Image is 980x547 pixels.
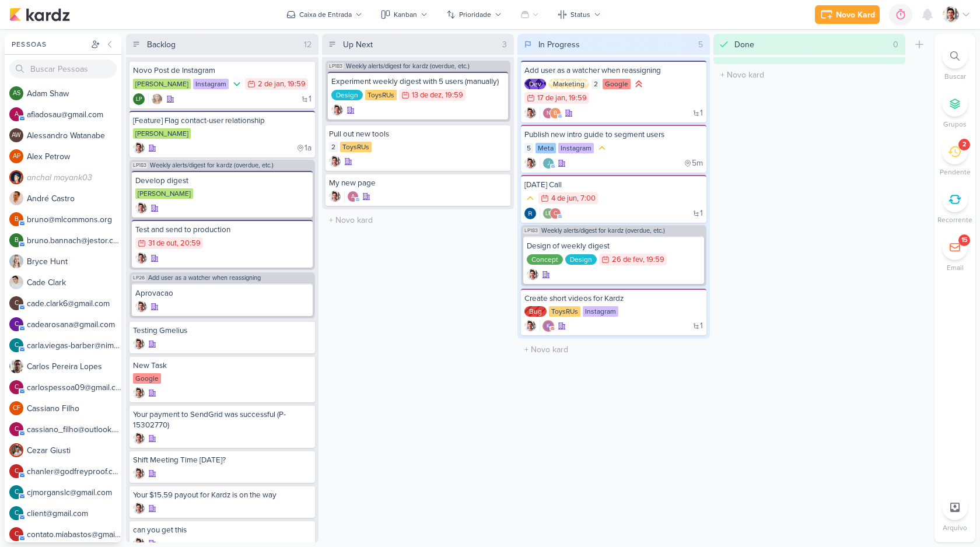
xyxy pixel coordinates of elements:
[331,104,343,116] div: Criador(a): Lucas Pessoa
[231,78,243,90] div: Prioridade Baixa
[27,276,121,289] div: C a d e C l a r k
[527,254,563,265] div: Concept
[937,215,972,225] p: Recorrente
[612,256,643,264] div: 26 de fev
[9,527,23,541] div: contato.miabastos@gmail.com
[15,468,19,475] p: c
[524,107,536,119] div: Criador(a): Lucas Pessoa
[15,489,19,496] p: c
[135,253,147,264] img: Lucas Pessoa
[296,142,311,154] div: último check-in há 1 ano
[523,227,539,234] span: LP183
[596,142,608,154] div: Prioridade Média
[9,296,23,310] div: cade.clark6@gmail.com
[944,71,966,82] p: Buscar
[133,325,311,336] div: Testing Gmelius
[692,159,703,167] span: 5m
[15,510,19,517] p: c
[836,9,875,21] div: Novo Kard
[15,531,19,538] p: c
[9,338,23,352] div: carla.viegas-barber@nimbld.com
[524,320,536,332] div: Criador(a): Lucas Pessoa
[331,76,505,87] div: Experiment weekly digest with 5 users (manually)
[9,443,23,457] img: Cezar Giusti
[700,109,703,117] span: 1
[148,93,163,105] div: Colaboradores: Thaís Leite
[13,90,20,97] p: AS
[9,485,23,499] div: cjmorganslc@gmail.com
[643,256,664,264] div: , 19:59
[133,387,145,399] img: Lucas Pessoa
[15,321,19,328] p: c
[299,38,316,51] div: 12
[346,63,470,69] span: Weekly alerts/digest for kardz (overdue, etc.)
[27,87,121,100] div: A d a m S h a w
[542,208,554,219] div: Lucas A Pessoa
[133,409,311,430] div: Your payment to SendGrid was successful (P-15302770)
[151,93,163,105] img: Thaís Leite
[135,225,309,235] div: Test and send to production
[135,301,147,313] img: Lucas Pessoa
[583,306,618,317] div: Instagram
[15,342,19,349] p: c
[27,213,121,226] div: b r u n o @ m l c o m m o n s . o r g
[132,275,146,281] span: LP26
[133,360,311,371] div: New Task
[329,178,508,188] div: My new page
[135,202,147,214] img: Lucas Pessoa
[9,464,23,478] div: chanler@godfreyproof.com
[15,426,19,433] p: c
[9,59,117,78] input: Buscar Pessoas
[284,80,306,88] div: , 19:59
[135,188,193,199] div: [PERSON_NAME]
[549,306,580,317] div: ToysRUs
[9,191,23,205] img: André Castro
[13,405,20,412] p: CF
[136,97,142,103] p: LP
[527,269,538,280] img: Lucas Pessoa
[27,318,121,331] div: c a d e a r o s a n a @ g m a i l . c o m
[135,253,147,264] div: Criador(a): Lucas Pessoa
[329,129,508,139] div: Pull out new tools
[133,503,145,514] div: Criador(a): Lucas Pessoa
[554,111,557,117] p: b
[133,455,311,465] div: Shift Meeting Time Today?
[133,338,145,350] div: Criador(a): Lucas Pessoa
[9,422,23,436] div: cassiano_filho@outlook.com
[27,297,121,310] div: c a d e . c l a r k 6 @ g m a i l . c o m
[135,176,309,186] div: Develop digest
[565,94,587,102] div: , 19:59
[132,162,148,169] span: LP183
[329,156,341,167] div: Criador(a): Lucas Pessoa
[549,107,561,119] div: bruno@mlcommons.org
[540,208,561,219] div: Colaboradores: Lucas A Pessoa, chanler@godfreyproof.com
[27,402,121,415] div: C a s s i a n o F i l h o
[133,468,145,479] div: Criador(a): Lucas Pessoa
[329,191,341,202] img: Lucas Pessoa
[148,240,177,247] div: 31 de out
[542,107,554,119] div: nathanw@mlcommons.org
[935,43,975,82] li: Ctrl + F
[524,129,703,140] div: Publish new intro guide to segment users
[943,119,967,129] p: Grupos
[684,157,703,169] div: último check-in há 5 meses
[524,208,536,219] div: Criador(a): Robert Weigel
[133,468,145,479] img: Lucas Pessoa
[9,128,23,142] div: Alessandro Watanabe
[524,208,536,219] img: Robert Weigel
[15,237,19,244] p: b
[133,93,145,105] div: Criador(a): Lucas A Pessoa
[537,94,565,102] div: 17 de jan
[547,111,551,117] p: n
[133,433,145,444] div: Criador(a): Lucas Pessoa
[9,506,23,520] div: client@gmail.com
[524,157,536,169] img: Lucas Pessoa
[331,104,343,116] img: Lucas Pessoa
[133,338,145,350] img: Lucas Pessoa
[694,38,708,51] div: 5
[940,167,971,177] p: Pendente
[15,384,19,391] p: c
[9,275,23,289] img: Cade Clark
[27,234,121,247] div: b r u n o . b a n n a c h @ j e s t o r . c o m
[548,79,589,89] div: Marketing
